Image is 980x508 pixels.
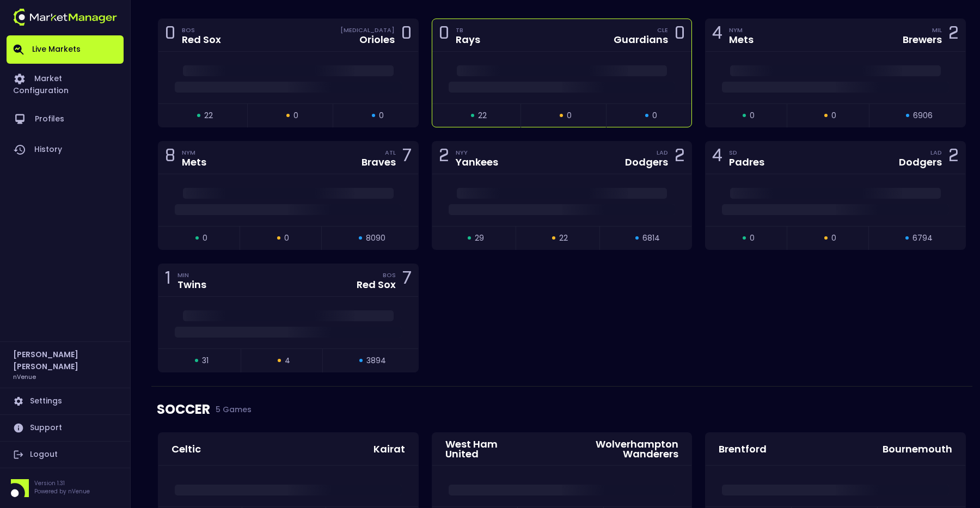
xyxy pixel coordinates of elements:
[712,25,722,45] div: 4
[831,110,836,121] span: 0
[729,35,754,45] div: Mets
[456,157,498,167] div: Yankees
[657,148,668,157] div: LAD
[402,270,412,290] div: 7
[171,444,201,454] div: Celtic
[379,110,384,121] span: 0
[157,387,967,432] div: SOCCER
[559,232,568,244] span: 22
[445,439,530,459] div: West Ham United
[831,232,836,244] span: 0
[883,444,952,454] div: Bournemouth
[285,355,290,366] span: 4
[359,35,395,45] div: Orioles
[362,157,396,167] div: Braves
[210,405,252,414] span: 5 Games
[204,110,213,121] span: 22
[7,415,124,441] a: Support
[567,110,572,121] span: 0
[719,444,767,454] div: Brentford
[401,25,412,45] div: 0
[182,157,206,167] div: Mets
[439,25,449,45] div: 0
[729,148,764,157] div: SD
[456,26,480,34] div: TB
[930,148,942,157] div: LAD
[177,271,206,279] div: MIN
[366,355,386,366] span: 3894
[34,479,90,487] p: Version 1.31
[729,157,764,167] div: Padres
[7,104,124,134] a: Profiles
[899,157,942,167] div: Dodgers
[165,25,175,45] div: 0
[903,35,942,45] div: Brewers
[932,26,942,34] div: MIL
[385,148,396,157] div: ATL
[614,35,668,45] div: Guardians
[7,35,124,64] a: Live Markets
[202,355,209,366] span: 31
[913,110,933,121] span: 6906
[652,110,657,121] span: 0
[642,232,660,244] span: 6814
[182,35,221,45] div: Red Sox
[750,232,755,244] span: 0
[456,35,480,45] div: Rays
[657,26,668,34] div: CLE
[13,372,36,381] h3: nVenue
[478,110,487,121] span: 22
[675,148,685,168] div: 2
[7,479,124,497] div: Version 1.31Powered by nVenue
[456,148,498,157] div: NYY
[750,110,755,121] span: 0
[13,348,117,372] h2: [PERSON_NAME] [PERSON_NAME]
[340,26,395,34] div: [MEDICAL_DATA]
[13,9,117,26] img: logo
[383,271,396,279] div: BOS
[293,110,298,121] span: 0
[912,232,933,244] span: 6794
[7,64,124,104] a: Market Configuration
[675,25,685,45] div: 0
[402,148,412,168] div: 7
[7,442,124,468] a: Logout
[948,25,959,45] div: 2
[177,280,206,290] div: Twins
[625,157,668,167] div: Dodgers
[439,148,449,168] div: 2
[948,148,959,168] div: 2
[7,388,124,414] a: Settings
[373,444,405,454] div: Kairat
[284,232,289,244] span: 0
[712,148,722,168] div: 4
[475,232,484,244] span: 29
[366,232,385,244] span: 8090
[357,280,396,290] div: Red Sox
[543,439,678,459] div: Wolverhampton Wanderers
[729,26,754,34] div: NYM
[182,26,221,34] div: BOS
[203,232,207,244] span: 0
[34,487,90,495] p: Powered by nVenue
[7,134,124,165] a: History
[182,148,206,157] div: NYM
[165,148,175,168] div: 8
[165,270,171,290] div: 1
